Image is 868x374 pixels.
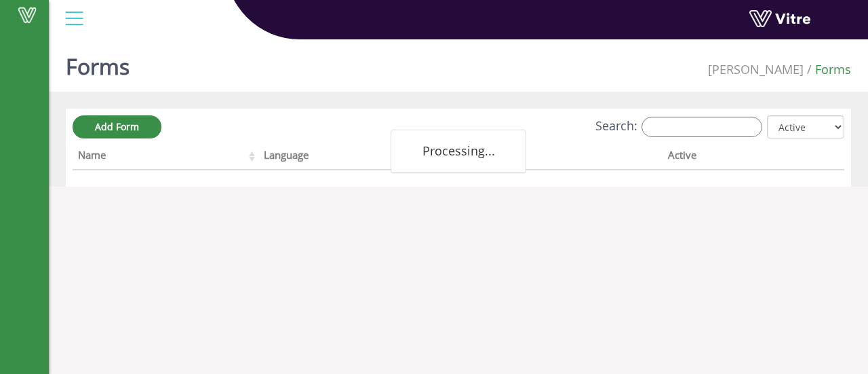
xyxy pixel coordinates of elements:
input: Search: [642,117,762,137]
th: Company [463,145,662,170]
th: Language [258,145,463,170]
h1: Forms [66,34,130,92]
a: Add Form [73,115,161,138]
li: Forms [804,61,851,79]
span: 379 [708,61,804,77]
label: Search: [595,117,762,137]
div: Processing... [391,130,526,173]
th: Name [73,145,258,170]
span: Add Form [95,120,139,133]
th: Active [663,145,806,170]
